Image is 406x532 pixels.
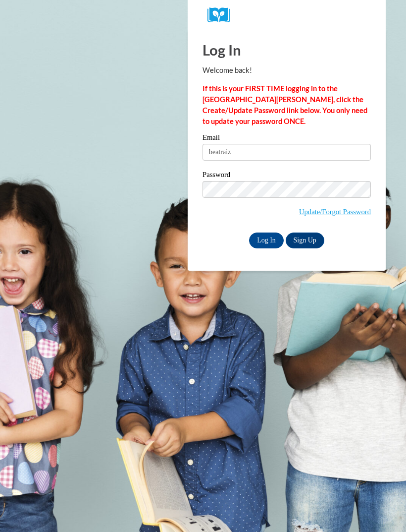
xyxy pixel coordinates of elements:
[203,134,371,144] label: Email
[203,40,371,60] h1: Log In
[207,7,237,23] img: Logo brand
[366,492,398,524] iframe: Button to launch messaging window
[203,65,371,76] p: Welcome back!
[203,84,367,125] strong: If this is your FIRST TIME logging in to the [GEOGRAPHIC_DATA][PERSON_NAME], click the Create/Upd...
[299,208,371,216] a: Update/Forgot Password
[286,233,324,248] a: Sign Up
[207,7,366,23] a: COX Campus
[249,233,284,248] input: Log In
[203,171,371,181] label: Password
